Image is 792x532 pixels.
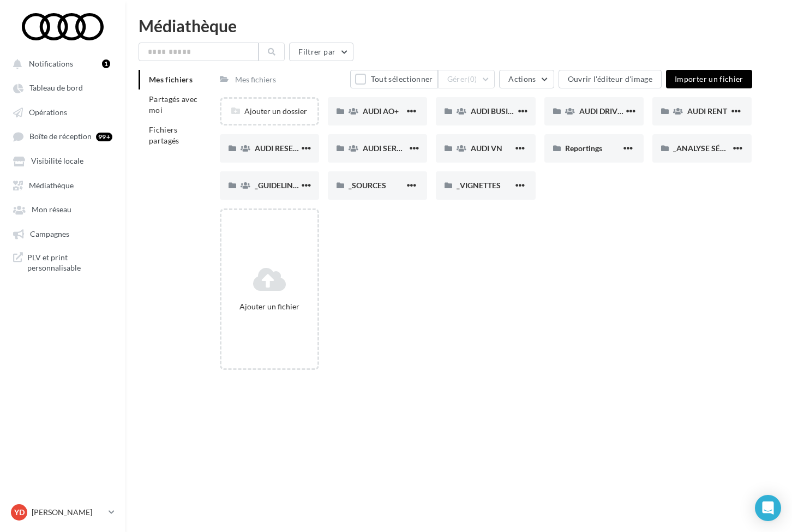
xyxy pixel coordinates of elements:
button: Notifications 1 [7,53,115,73]
div: 1 [102,59,110,68]
span: _ANALYSE SÉMANTIQUE [673,144,761,153]
div: Ajouter un dossier [221,106,317,117]
span: Mon réseau [32,205,71,214]
span: AUDI AO+ [363,106,399,116]
div: Ajouter un fichier [226,301,313,312]
span: Boîte de réception [29,132,92,141]
a: YD [PERSON_NAME] [9,502,117,523]
button: Ouvrir l'éditeur d'image [559,70,662,88]
button: Tout sélectionner [350,70,437,88]
a: Opérations [7,102,119,122]
span: Visibilité locale [31,157,83,166]
div: Open Intercom Messenger [755,495,781,521]
span: Actions [508,74,536,83]
span: AUDI BUSINESS [471,106,527,116]
button: Filtrer par [289,43,353,61]
a: Médiathèque [7,175,119,195]
span: Importer un fichier [675,74,743,83]
span: YD [14,507,25,518]
a: PLV et print personnalisable [7,248,119,278]
span: AUDI RESEAUX SOCIAUX [255,144,345,153]
a: Boîte de réception 99+ [7,126,119,146]
span: Partagés avec moi [149,94,198,115]
span: _GUIDELINES [255,181,302,190]
a: Visibilité locale [7,151,119,170]
a: Tableau de bord [7,77,119,97]
span: AUDI DRIVING [579,106,631,116]
button: Actions [499,70,554,88]
div: 99+ [96,133,112,141]
span: _VIGNETTES [457,181,501,190]
span: (0) [467,75,477,83]
span: AUDI SERVICE [363,144,413,153]
span: PLV et print personnalisable [27,252,112,273]
span: AUDI VN [471,144,502,153]
button: Importer un fichier [666,70,752,88]
span: Campagnes [30,229,69,238]
a: Campagnes [7,224,119,243]
span: AUDI RENT [687,106,727,116]
div: Médiathèque [139,17,779,34]
span: Fichiers partagés [149,125,179,145]
p: [PERSON_NAME] [32,507,104,518]
span: Reportings [565,144,602,153]
span: Tableau de bord [29,83,83,93]
a: Mon réseau [7,199,119,219]
span: Mes fichiers [149,75,193,84]
span: _SOURCES [349,181,386,190]
span: Notifications [29,59,73,68]
div: Mes fichiers [235,74,276,85]
button: Gérer(0) [438,70,495,88]
span: Opérations [29,107,67,117]
span: Médiathèque [29,181,74,190]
